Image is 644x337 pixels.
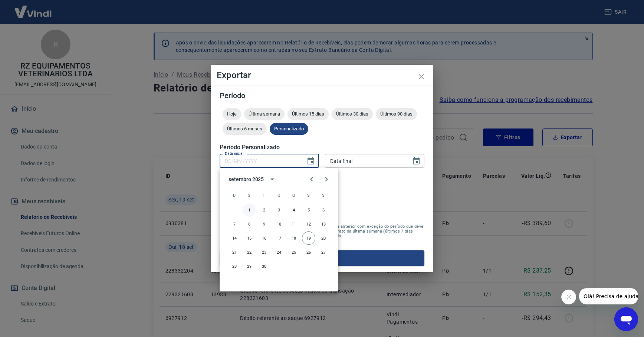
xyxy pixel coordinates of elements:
[272,188,286,203] span: quarta-feira
[317,231,330,245] button: 20
[228,231,241,245] button: 14
[220,144,424,151] h5: Período Personalizado
[303,154,318,168] button: Choose date
[243,231,256,245] button: 15
[223,123,267,135] div: Últimos 6 meses
[287,246,300,259] button: 25
[244,111,285,117] span: Última semana
[220,92,424,99] h5: Período
[317,217,330,231] button: 13
[243,217,256,231] button: 8
[272,217,286,231] button: 10
[223,126,267,131] span: Últimos 6 meses
[4,5,62,11] span: Olá! Precisa de ajuda?
[413,68,430,86] button: close
[376,111,417,117] span: Últimos 90 dias
[225,151,244,156] label: Data inicial
[319,172,334,187] button: Next month
[223,108,241,120] div: Hoje
[228,260,241,273] button: 28
[257,188,271,203] span: terça-feira
[272,203,286,217] button: 3
[317,188,330,203] span: sábado
[579,288,638,304] iframe: Mensagem da empresa
[302,246,315,259] button: 26
[287,188,300,203] span: quinta-feira
[243,203,256,217] button: 1
[287,203,300,217] button: 4
[302,231,315,245] button: 19
[270,123,308,135] div: Personalizado
[243,188,256,203] span: segunda-feira
[302,188,315,203] span: sexta-feira
[257,217,271,231] button: 9
[409,154,424,168] button: Choose date
[376,108,417,120] div: Últimos 90 dias
[287,108,329,120] div: Últimos 15 dias
[317,203,330,217] button: 6
[270,126,308,131] span: Personalizado
[304,172,319,187] button: Previous month
[272,246,286,259] button: 24
[272,231,286,245] button: 17
[287,217,300,231] button: 11
[228,246,241,259] button: 21
[332,108,373,120] div: Últimos 30 dias
[561,290,576,304] iframe: Fechar mensagem
[302,217,315,231] button: 12
[614,307,638,331] iframe: Botão para abrir a janela de mensagens
[220,154,300,168] input: DD/MM/YYYY
[229,176,264,183] div: setembro 2025
[317,246,330,259] button: 27
[217,71,427,80] h4: Exportar
[287,231,300,245] button: 18
[228,188,241,203] span: domingo
[302,203,315,217] button: 5
[266,173,279,186] button: calendar view is open, switch to year view
[223,111,241,117] span: Hoje
[332,111,373,117] span: Últimos 30 dias
[257,246,271,259] button: 23
[228,217,241,231] button: 7
[243,260,256,273] button: 29
[287,111,329,117] span: Últimos 15 dias
[325,154,406,168] input: DD/MM/YYYY
[257,203,271,217] button: 2
[243,246,256,259] button: 22
[257,260,271,273] button: 30
[257,231,271,245] button: 16
[244,108,285,120] div: Última semana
